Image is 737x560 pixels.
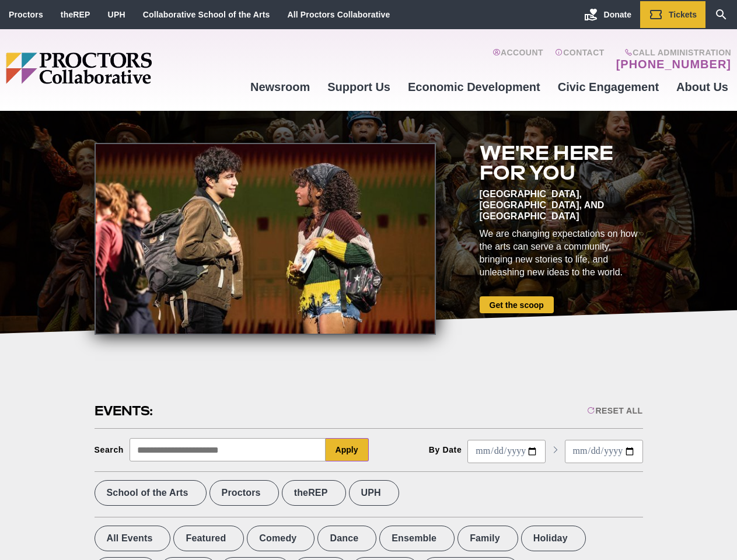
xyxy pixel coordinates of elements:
a: Contact [555,48,605,71]
label: Proctors [209,480,279,506]
a: Search [705,1,737,28]
a: Get the scoop [480,296,554,313]
a: Proctors [9,10,43,19]
a: Support Us [319,71,399,103]
div: Reset All [587,406,642,415]
label: Comedy [247,526,315,551]
label: Featured [173,526,244,551]
label: School of the Arts [95,480,207,506]
a: Account [493,48,543,71]
div: We are changing expectations on how the arts can serve a community, bringing new stories to life,... [480,228,643,279]
a: UPH [108,10,125,19]
label: Dance [317,526,376,551]
h2: Events: [95,402,155,420]
a: theREP [61,10,90,19]
div: Search [95,445,124,454]
a: Newsroom [242,71,319,103]
label: Holiday [521,526,586,551]
h2: We're here for you [480,143,643,183]
span: Tickets [669,10,697,19]
a: Tickets [640,1,705,28]
span: Donate [604,10,631,19]
label: UPH [349,480,399,506]
img: Proctors logo [6,52,242,84]
label: All Events [95,526,171,551]
div: By Date [429,445,462,454]
a: About Us [668,71,737,103]
span: Call Administration [613,48,731,57]
a: Civic Engagement [549,71,668,103]
label: theREP [282,480,346,506]
button: Apply [326,438,369,461]
a: All Proctors Collaborative [287,10,390,19]
a: [PHONE_NUMBER] [616,57,731,71]
div: [GEOGRAPHIC_DATA], [GEOGRAPHIC_DATA], and [GEOGRAPHIC_DATA] [480,188,643,222]
a: Donate [575,1,640,28]
label: Ensemble [379,526,455,551]
a: Collaborative School of the Arts [143,10,270,19]
label: Family [457,526,518,551]
a: Economic Development [399,71,549,103]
